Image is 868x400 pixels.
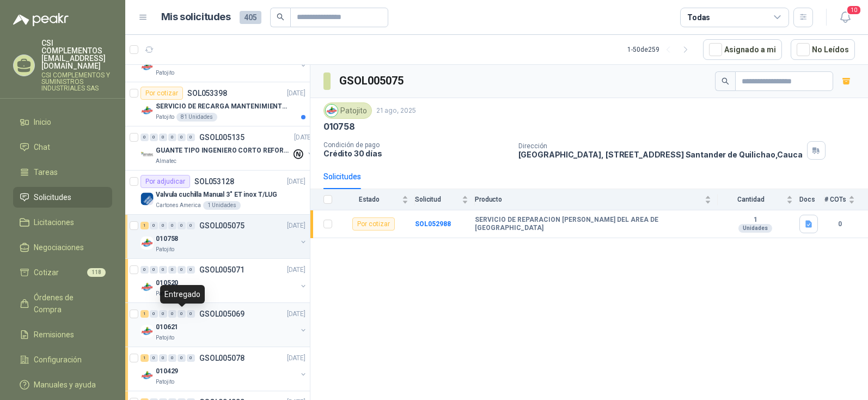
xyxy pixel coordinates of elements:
p: GUANTE TIPO INGENIERO CORTO REFORZADO [156,146,291,156]
img: Company Logo [140,237,154,250]
th: Estado [339,189,415,210]
span: search [722,77,729,85]
img: Company Logo [140,192,154,205]
b: SERVICIO DE REPARACION [PERSON_NAME] DEL AREA DE [GEOGRAPHIC_DATA] [475,216,711,233]
div: 0 [168,354,176,362]
div: 0 [140,134,149,141]
span: Configuración [34,354,82,366]
a: SOL052988 [415,220,451,228]
p: Patojito [156,334,174,342]
div: 0 [187,354,195,362]
p: CSI COMPLEMENTOS [EMAIL_ADDRESS][DOMAIN_NAME] [41,39,112,70]
div: 0 [159,354,167,362]
b: 1 [718,216,793,225]
div: 0 [187,266,195,274]
div: 0 [187,222,195,229]
div: 0 [178,354,186,362]
div: 1 [140,222,149,229]
div: Por cotizar [352,217,395,231]
span: Chat [34,141,50,153]
span: Manuales y ayuda [34,379,96,391]
p: 010758 [156,234,178,244]
img: Company Logo [140,369,154,382]
img: Company Logo [326,105,338,117]
span: Tareas [34,166,58,178]
h1: Mis solicitudes [161,9,231,25]
p: [DATE] [287,353,305,363]
p: 010429 [156,366,178,377]
div: 0 [150,134,158,141]
p: GSOL005069 [199,310,244,318]
div: 1 - 50 de 259 [627,41,694,58]
div: 0 [168,310,176,318]
div: 81 Unidades [176,113,217,122]
p: SOL053128 [194,178,234,185]
div: 0 [150,266,158,274]
span: Solicitud [415,196,460,203]
div: Entregado [160,285,205,304]
p: [DATE] [294,132,313,143]
div: 0 [159,134,167,141]
button: No Leídos [791,39,855,60]
a: Negociaciones [13,237,112,258]
p: [DATE] [287,221,305,231]
a: Solicitudes [13,187,112,208]
p: [DATE] [287,88,305,99]
img: Company Logo [140,60,154,73]
span: Cantidad [718,196,784,203]
div: 0 [159,266,167,274]
a: Por cotizarSOL053398[DATE] Company LogoSERVICIO DE RECARGA MANTENIMIENTO Y PRESTAMOS DE EXTINTORE... [125,82,310,126]
span: 405 [240,11,261,24]
div: 0 [178,266,186,274]
div: 0 [150,354,158,362]
a: Licitaciones [13,212,112,233]
div: Patojito [323,102,372,119]
p: Patojito [156,378,174,386]
th: Docs [799,189,824,210]
div: 0 [178,222,186,229]
p: [DATE] [287,177,305,187]
a: Por adjudicarSOL053128[DATE] Company LogoValvula cuchilla Manual 3" ET inox T/LUGCartones America... [125,171,310,215]
a: 0 0 0 0 0 0 GSOL005071[DATE] Company Logo010520Patojito [140,263,308,298]
th: # COTs [824,189,868,210]
a: Chat [13,137,112,157]
div: 0 [168,222,176,229]
span: Estado [339,196,400,203]
span: # COTs [824,196,846,203]
a: Remisiones [13,324,112,345]
p: SOL053398 [187,89,227,97]
a: Tareas [13,162,112,183]
span: Cotizar [34,266,59,278]
p: GSOL005071 [199,266,244,274]
p: [DATE] [287,309,305,319]
div: 1 [140,310,149,318]
div: 0 [178,310,186,318]
p: SERVICIO DE RECARGA MANTENIMIENTO Y PRESTAMOS DE EXTINTORES [156,101,291,112]
p: Patojito [156,289,174,298]
p: Crédito 30 días [323,149,510,158]
p: 010621 [156,322,178,332]
img: Company Logo [140,148,154,161]
p: GSOL005078 [199,354,244,362]
div: 0 [168,134,176,141]
img: Logo peakr [13,13,69,26]
h3: GSOL005075 [339,72,405,89]
p: Patojito [156,245,174,254]
p: Cartones America [156,201,201,210]
p: Valvula cuchilla Manual 3" ET inox T/LUG [156,190,277,200]
span: Remisiones [34,329,74,341]
div: Por cotizar [140,87,183,100]
div: 1 [140,354,149,362]
th: Producto [475,189,718,210]
p: Patojito [156,69,174,77]
div: 0 [187,310,195,318]
p: Almatec [156,157,176,166]
p: Patojito [156,113,174,122]
div: 0 [159,222,167,229]
a: 1 0 0 0 0 0 GSOL005075[DATE] Company Logo010758Patojito [140,219,308,254]
p: Condición de pago [323,141,510,149]
th: Cantidad [718,189,799,210]
a: Configuración [13,349,112,370]
p: GSOL005075 [199,222,244,229]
